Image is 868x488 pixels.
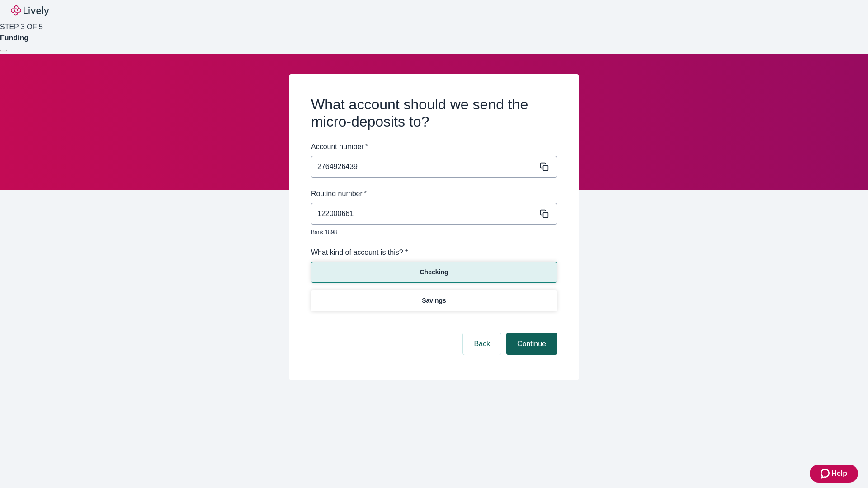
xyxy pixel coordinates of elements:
span: Help [831,468,847,479]
p: Checking [420,267,448,277]
button: Copy message content to clipboard [538,207,551,220]
h2: What account should we send the micro-deposits to? [311,96,557,131]
button: Copy message content to clipboard [538,160,551,173]
p: Bank 1898 [311,228,551,236]
button: Continue [506,333,557,355]
svg: Zendesk support icon [821,468,831,479]
img: Lively [11,5,49,16]
label: Routing number [311,188,367,199]
svg: Copy to clipboard [540,162,549,171]
button: Savings [311,290,557,311]
button: Back [463,333,501,355]
p: Savings [422,296,446,305]
svg: Copy to clipboard [540,209,549,218]
label: Account number [311,141,368,152]
label: What kind of account is this? * [311,247,408,258]
button: Checking [311,262,557,283]
button: Zendesk support iconHelp [810,465,858,483]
